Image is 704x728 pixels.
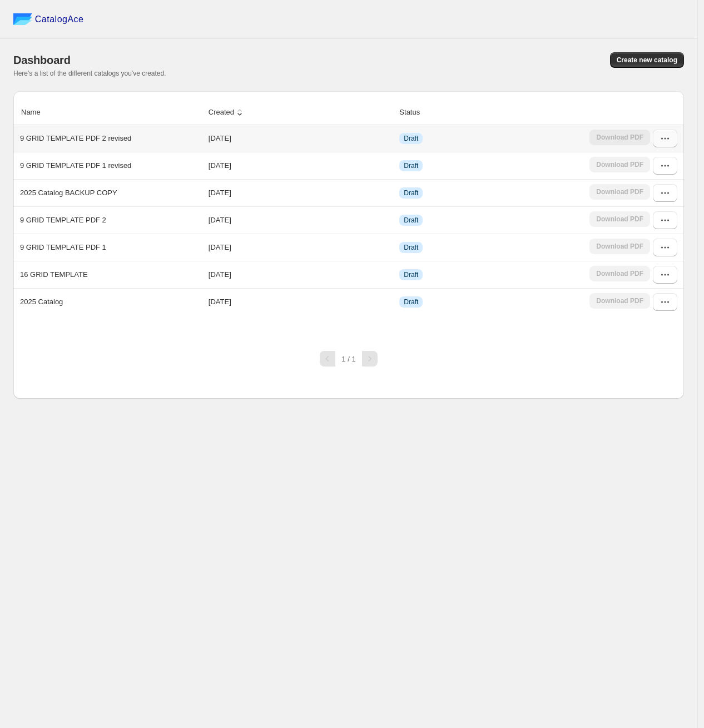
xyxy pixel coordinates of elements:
[205,179,396,206] td: [DATE]
[404,243,418,252] span: Draft
[404,298,418,306] span: Draft
[205,288,396,315] td: [DATE]
[617,56,677,65] span: Create new catalog
[205,206,396,234] td: [DATE]
[20,242,106,253] p: 9 GRID TEMPLATE PDF 1
[404,216,418,225] span: Draft
[20,269,88,280] p: 16 GRID TEMPLATE
[13,13,32,25] img: catalog ace
[205,261,396,288] td: [DATE]
[404,161,418,170] span: Draft
[20,215,106,226] p: 9 GRID TEMPLATE PDF 2
[13,54,71,66] span: Dashboard
[610,52,684,68] button: Create new catalog
[205,125,396,152] td: [DATE]
[398,102,433,123] button: Status
[20,296,63,308] p: 2025 Catalog
[35,14,84,25] span: CatalogAce
[20,160,131,171] p: 9 GRID TEMPLATE PDF 1 revised
[19,102,53,123] button: Name
[20,187,117,199] p: 2025 Catalog BACKUP COPY
[205,152,396,179] td: [DATE]
[13,70,166,77] span: Here's a list of the different catalogs you've created.
[404,189,418,197] span: Draft
[404,134,418,143] span: Draft
[341,355,355,363] span: 1 / 1
[205,234,396,261] td: [DATE]
[20,133,131,144] p: 9 GRID TEMPLATE PDF 2 revised
[207,102,247,123] button: Created
[404,270,418,279] span: Draft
